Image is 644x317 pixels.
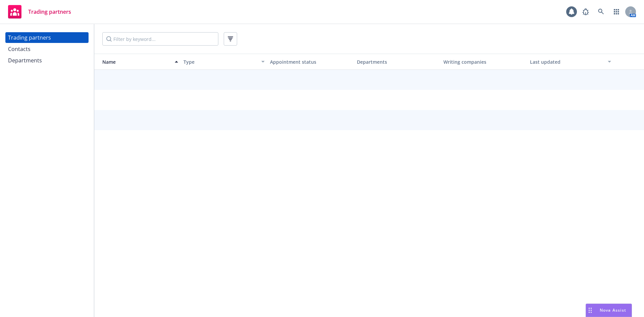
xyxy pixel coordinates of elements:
a: Switch app [610,5,623,18]
button: Name [94,54,181,70]
div: Last updated [530,58,604,65]
div: Trading partners [8,32,51,43]
span: Nova Assist [600,307,626,313]
div: Contacts [8,44,31,54]
button: Writing companies [441,54,527,70]
input: Filter by keyword... [102,32,218,46]
a: Report a Bug [579,5,592,18]
div: Type [183,58,257,65]
button: Last updated [527,54,614,70]
button: Nova Assist [586,304,632,317]
a: Departments [5,55,89,66]
button: Departments [354,54,441,70]
button: Appointment status [267,54,354,70]
div: Departments [357,58,438,65]
a: Trading partners [5,32,89,43]
a: Search [594,5,608,18]
a: Contacts [5,44,89,54]
a: Trading partners [5,2,74,21]
div: Writing companies [443,58,525,65]
div: Departments [8,55,42,66]
span: Trading partners [28,9,71,14]
button: Type [181,54,267,70]
div: Drag to move [586,304,594,317]
div: Appointment status [270,58,351,65]
div: Name [97,58,171,65]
